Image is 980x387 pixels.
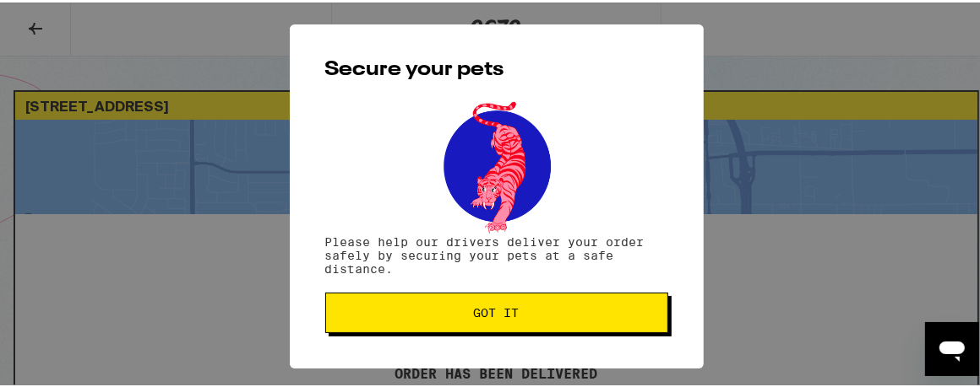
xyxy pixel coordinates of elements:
span: Got it [474,304,520,316]
img: pets [427,94,566,233]
p: Please help our drivers deliver your order safely by securing your pets at a safe distance. [325,233,668,273]
button: Got it [325,290,668,331]
iframe: Button to launch messaging window, conversation in progress [925,320,979,374]
h2: Secure your pets [325,57,668,78]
